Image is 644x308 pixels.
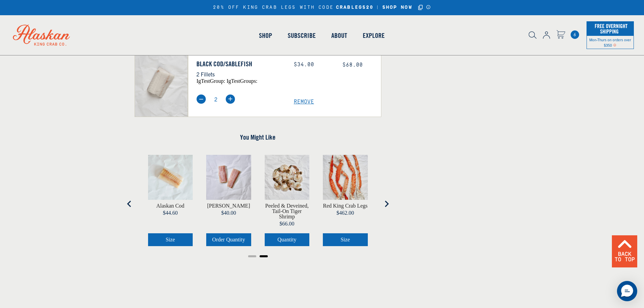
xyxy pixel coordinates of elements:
img: Alaskan Cod [148,155,193,200]
span: 6 [571,30,579,39]
span: Order Quantity [212,237,245,242]
strong: CRABLEGS20 [336,5,374,10]
button: Select Peeled & Deveined, Tail-On Tiger Shrimp quantity [265,233,310,246]
button: Previous slide [123,197,136,211]
div: product [141,148,200,253]
div: product [199,148,258,253]
span: Back To Top [614,252,635,262]
a: Remove [294,99,381,105]
a: Shop [251,16,280,55]
div: product [258,148,316,253]
span: Quantity [278,237,296,242]
span: Free Overnight Shipping [593,21,627,37]
img: Black Cod/Sablefish - 2 Fillets [135,48,188,117]
a: Cart [571,30,579,39]
a: SHOP NOW [380,5,415,10]
span: $66.00 [280,221,294,227]
img: plus [225,94,235,104]
ul: Select a slide to show [135,253,381,258]
button: Go to first slide [380,197,393,211]
div: Messenger Dummy Widget [617,281,637,301]
img: account [543,31,550,39]
span: $44.60 [163,210,178,216]
a: Back To Top [612,235,637,267]
span: Mon-Thurs on orders over $350 [589,37,631,47]
span: $40.00 [221,210,236,216]
a: View Red King Crab Legs [323,203,367,209]
span: $68.00 [342,62,363,68]
img: minus [196,94,206,104]
span: igTestGroup: [196,78,225,84]
button: Select Mahi Mahi order quantity [206,233,251,246]
img: raw tiger shrimp on butcher paper [265,155,310,200]
button: Go to page 1 [248,255,256,257]
a: Explore [355,16,392,55]
a: Cart [556,30,565,40]
span: $462.00 [336,210,354,216]
span: Size [340,237,350,242]
img: Alaskan King Crab Co. logo [3,15,79,55]
div: product [316,148,375,253]
span: Size [166,237,175,242]
a: Announcement Bar Modal [426,5,431,9]
a: View Peeled & Deveined, Tail-On Tiger Shrimp [265,203,310,219]
button: Select Red King Crab Legs size [323,233,368,246]
span: igTestGroups: [226,78,257,84]
img: Mahi Mahi [206,155,251,200]
a: View Mahi Mahi [207,203,250,209]
h4: You Might Like [135,133,381,141]
strong: SHOP NOW [382,5,412,10]
a: About [324,16,355,55]
div: 20% OFF KING CRAB LEGS WITH CODE | [213,4,431,11]
img: Back to Top [617,240,632,248]
span: Shipping Notice Icon [613,43,616,47]
img: Red King Crab Legs [323,155,368,200]
a: View Alaskan Cod [156,203,184,209]
a: Subscribe [280,16,324,55]
button: Go to page 2 [260,255,268,257]
button: Select Alaskan Cod size [148,233,193,246]
a: Black Cod/Sablefish [196,60,284,68]
img: search [529,31,536,39]
div: $34.00 [294,62,332,68]
p: 2 Fillets [196,70,284,78]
